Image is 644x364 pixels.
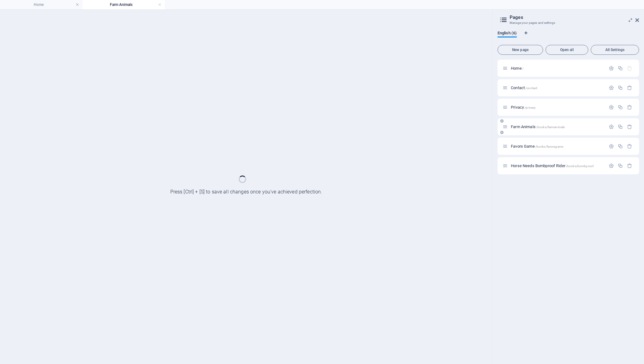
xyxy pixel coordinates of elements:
[627,163,632,168] div: Remove
[509,105,606,109] div: Privacy/privacy
[510,20,627,26] h3: Manage your pages and settings
[618,85,623,90] div: Duplicate
[511,163,594,168] span: Click to open page
[609,66,614,71] div: Settings
[509,144,606,148] div: Favors Game/books/favorsgame
[509,86,606,90] div: Contact/contact
[522,67,524,70] span: /
[618,105,623,110] div: Duplicate
[511,124,565,129] span: Click to open page
[591,45,639,55] button: All Settings
[511,105,536,110] span: Privacy
[609,124,614,129] div: Settings
[524,106,536,109] span: /privacy
[627,105,632,110] div: Remove
[609,144,614,149] div: Settings
[566,164,594,168] span: /books/bombproof
[535,145,563,148] span: /books/favorsgame
[627,124,632,129] div: Remove
[498,31,639,42] div: Language Tabs
[609,85,614,90] div: Settings
[609,163,614,168] div: Settings
[548,48,585,52] span: Open all
[509,164,606,168] div: Horse Needs Bombproof Rider/books/bombproof
[82,1,165,8] h4: Farm Animals
[609,105,614,110] div: Settings
[511,144,563,149] span: Click to open page
[498,29,517,38] span: English (6)
[536,125,565,129] span: /books/farmanimals
[627,144,632,149] div: Remove
[509,125,606,129] div: Farm Animals/books/farmanimals
[546,45,588,55] button: Open all
[500,48,540,52] span: New page
[627,85,632,90] div: Remove
[594,48,636,52] span: All Settings
[627,66,632,71] div: The startpage cannot be deleted
[618,66,623,71] div: Duplicate
[618,144,623,149] div: Duplicate
[511,66,524,71] span: Click to open page
[618,124,623,129] div: Duplicate
[509,66,606,70] div: Home/
[498,45,543,55] button: New page
[618,163,623,168] div: Duplicate
[525,86,537,90] span: /contact
[511,85,537,90] span: Click to open page
[510,15,639,20] h2: Pages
